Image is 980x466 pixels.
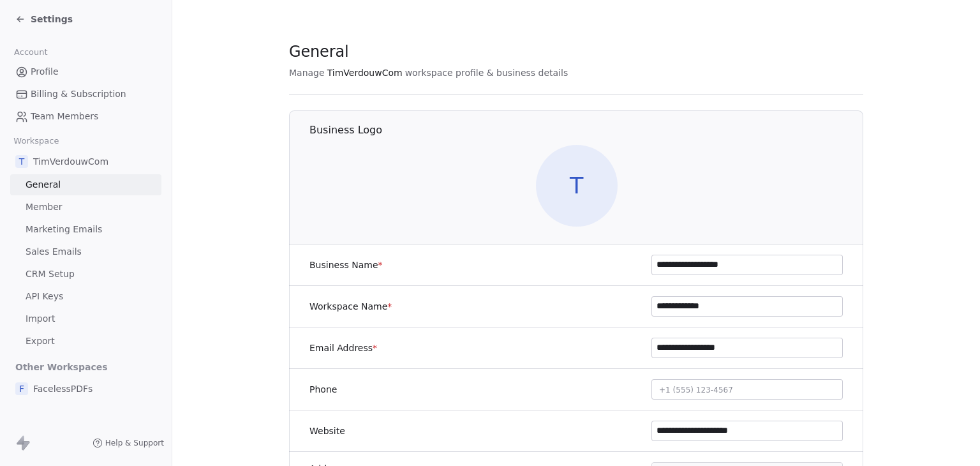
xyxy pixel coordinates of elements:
[105,438,164,448] span: Help & Support
[93,438,164,448] a: Help & Support
[309,383,337,396] label: Phone
[15,13,73,26] a: Settings
[26,312,55,326] span: Import
[536,145,618,227] span: T
[309,342,377,354] label: Email Address
[10,331,161,352] a: Export
[8,43,53,62] span: Account
[10,197,161,218] a: Member
[10,308,161,329] a: Import
[289,42,349,61] span: General
[26,267,75,281] span: CRM Setup
[26,200,63,214] span: Member
[10,174,161,195] a: General
[10,61,161,82] a: Profile
[10,84,161,105] a: Billing & Subscription
[289,66,325,79] span: Manage
[8,132,64,151] span: Workspace
[659,386,733,395] span: +1 (555) 123-4567
[10,219,161,240] a: Marketing Emails
[26,245,82,259] span: Sales Emails
[15,382,28,395] span: F
[651,379,843,400] button: +1 (555) 123-4567
[327,66,403,79] span: TimVerdouwCom
[31,110,98,123] span: Team Members
[10,264,161,285] a: CRM Setup
[26,290,63,303] span: API Keys
[309,425,345,437] label: Website
[10,106,161,127] a: Team Members
[31,87,126,101] span: Billing & Subscription
[10,357,113,377] span: Other Workspaces
[33,155,108,168] span: TimVerdouwCom
[26,223,102,236] span: Marketing Emails
[26,178,61,192] span: General
[309,259,383,271] label: Business Name
[33,382,93,395] span: FacelessPDFs
[15,155,28,168] span: T
[405,66,568,79] span: workspace profile & business details
[10,241,161,262] a: Sales Emails
[31,13,73,26] span: Settings
[31,65,59,79] span: Profile
[10,286,161,307] a: API Keys
[309,300,392,313] label: Workspace Name
[309,123,864,137] h1: Business Logo
[26,334,55,348] span: Export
